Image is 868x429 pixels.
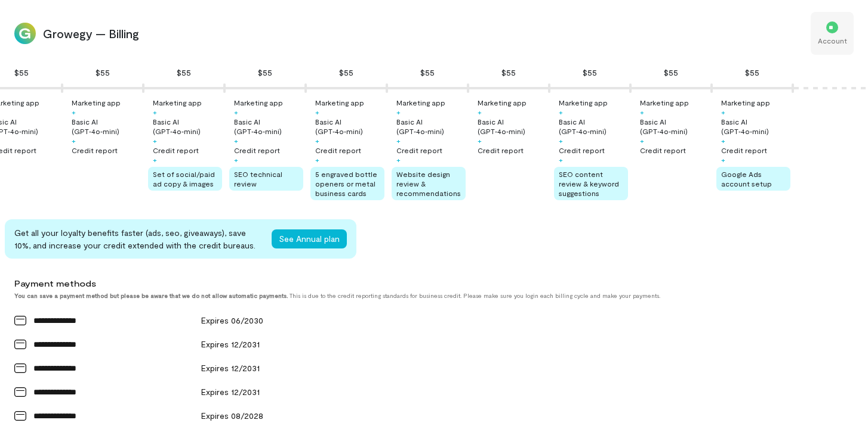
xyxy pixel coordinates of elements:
[72,98,121,107] div: Marketing app
[721,107,725,117] div: +
[721,170,772,188] span: Google Ads account setup
[153,136,157,145] div: +
[640,107,644,117] div: +
[14,226,262,251] div: Get all your loyalty benefits faster (ads, seo, giveaways), save 10%, and increase your credit ex...
[640,145,686,155] div: Credit report
[153,107,157,117] div: +
[478,145,524,155] div: Credit report
[234,170,282,188] span: SEO technical review
[315,117,384,136] div: Basic AI (GPT‑4o‑mini)
[201,315,263,325] span: Expires 06/2030
[745,66,759,80] div: $55
[201,339,260,349] span: Expires 12/2031
[201,363,260,373] span: Expires 12/2031
[14,278,778,290] div: Payment methods
[721,136,725,145] div: +
[201,411,263,421] span: Expires 08/2028
[153,155,157,164] div: +
[396,170,461,197] span: Website design review & recommendations
[396,98,445,107] div: Marketing app
[234,155,238,164] div: +
[153,170,215,188] span: Set of social/paid ad copy & images
[234,136,238,145] div: +
[315,155,319,164] div: +
[14,292,288,299] strong: You can save a payment method but please be aware that we do not allow automatic payments.
[315,136,319,145] div: +
[14,292,778,299] div: This is due to the credit reporting standards for business credit. Please make sure you login eac...
[201,387,260,397] span: Expires 12/2031
[559,117,628,136] div: Basic AI (GPT‑4o‑mini)
[721,98,770,107] div: Marketing app
[640,117,709,136] div: Basic AI (GPT‑4o‑mini)
[72,136,76,145] div: +
[14,66,29,80] div: $55
[177,66,191,80] div: $55
[559,98,608,107] div: Marketing app
[478,107,482,117] div: +
[396,136,401,145] div: +
[72,117,141,136] div: Basic AI (GPT‑4o‑mini)
[234,107,238,117] div: +
[583,66,597,80] div: $55
[315,98,364,107] div: Marketing app
[721,117,790,136] div: Basic AI (GPT‑4o‑mini)
[258,66,272,80] div: $55
[234,98,283,107] div: Marketing app
[559,170,619,197] span: SEO content review & keyword suggestions
[396,107,401,117] div: +
[72,107,76,117] div: +
[153,98,202,107] div: Marketing app
[396,145,442,155] div: Credit report
[153,145,199,155] div: Credit report
[43,25,804,42] span: Growegy — Billing
[339,66,353,80] div: $55
[272,229,347,248] button: See Annual plan
[96,66,110,80] div: $55
[315,170,377,197] span: 5 engraved bottle openers or metal business cards
[559,136,563,145] div: +
[396,155,401,164] div: +
[559,107,563,117] div: +
[153,117,222,136] div: Basic AI (GPT‑4o‑mini)
[721,145,767,155] div: Credit report
[315,107,319,117] div: +
[664,66,678,80] div: $55
[559,145,605,155] div: Credit report
[818,36,847,45] div: Account
[721,155,725,164] div: +
[559,155,563,164] div: +
[315,145,361,155] div: Credit report
[234,117,303,136] div: Basic AI (GPT‑4o‑mini)
[420,66,435,80] div: $55
[396,117,466,136] div: Basic AI (GPT‑4o‑mini)
[234,145,280,155] div: Credit report
[478,136,482,145] div: +
[640,98,689,107] div: Marketing app
[478,98,527,107] div: Marketing app
[72,145,118,155] div: Credit report
[640,136,644,145] div: +
[501,66,516,80] div: $55
[478,117,547,136] div: Basic AI (GPT‑4o‑mini)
